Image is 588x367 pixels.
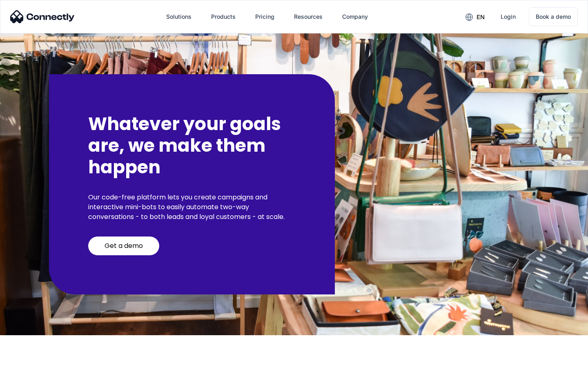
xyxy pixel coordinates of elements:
[336,7,374,27] div: Company
[529,7,578,26] a: Book a demo
[160,7,198,27] div: Solutions
[294,11,323,22] div: Resources
[88,113,296,178] h2: Whatever your goals are, we make them happen
[477,11,485,23] div: en
[166,11,192,22] div: Solutions
[10,10,75,23] img: Connectly Logo
[501,11,516,22] div: Login
[88,192,296,222] p: Our code-free platform lets you create campaigns and interactive mini-bots to easily automate two...
[342,11,368,22] div: Company
[249,7,281,27] a: Pricing
[205,7,242,27] div: Products
[255,11,274,22] div: Pricing
[459,11,491,23] div: en
[287,7,329,27] div: Resources
[88,237,159,255] a: Get a demo
[8,353,49,364] aside: Language selected: English
[494,7,522,27] a: Login
[211,11,236,22] div: Products
[105,242,143,250] div: Get a demo
[16,353,49,364] ul: Language list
